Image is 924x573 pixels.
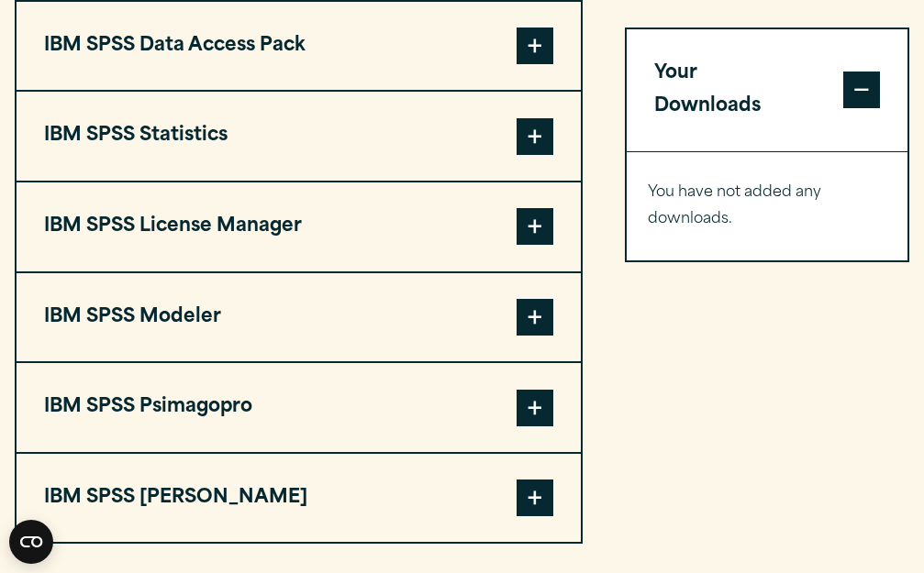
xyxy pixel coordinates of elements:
[648,180,886,233] p: You have not added any downloads.
[17,2,581,91] button: IBM SPSS Data Access Pack
[17,454,581,543] button: IBM SPSS [PERSON_NAME]
[17,92,581,181] button: IBM SPSS Statistics
[627,29,907,151] button: Your Downloads
[17,363,581,452] button: IBM SPSS Psimagopro
[627,151,907,260] div: Your Downloads
[17,182,581,271] button: IBM SPSS License Manager
[17,273,581,362] button: IBM SPSS Modeler
[9,520,53,564] button: Open CMP widget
